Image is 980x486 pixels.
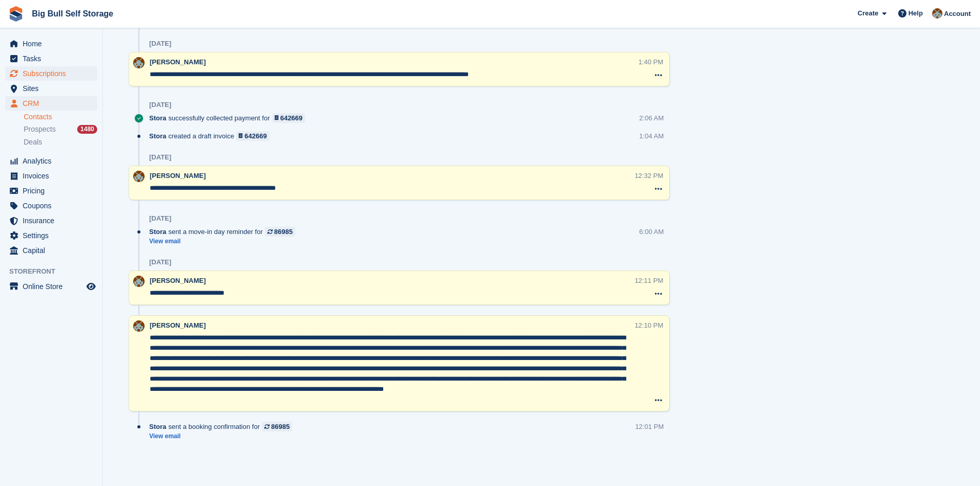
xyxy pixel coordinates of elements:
a: View email [149,432,297,441]
span: [PERSON_NAME] [150,58,206,66]
a: menu [5,51,97,66]
span: [PERSON_NAME] [150,277,206,284]
div: 12:10 PM [635,320,664,330]
a: Contacts [24,112,97,122]
span: Deals [24,137,42,147]
div: [DATE] [149,101,171,109]
div: 12:32 PM [635,171,664,181]
span: Home [23,37,84,51]
a: Preview store [85,280,97,293]
span: Prospects [24,124,56,134]
img: stora-icon-8386f47178a22dfd0bd8f6a31ec36ba5ce8667c1dd55bd0f319d3a0aa187defe.svg [8,6,24,22]
span: Create [858,8,878,19]
a: 642669 [272,113,306,123]
div: 12:01 PM [635,422,664,431]
a: View email [149,237,300,246]
a: menu [5,81,97,96]
span: Invoices [23,169,84,183]
span: Account [944,9,971,19]
img: Mike Llewellen Palmer [932,8,942,19]
span: Stora [149,131,166,141]
div: 642669 [244,131,266,141]
div: sent a booking confirmation for [149,422,297,431]
span: CRM [23,96,84,111]
span: Pricing [23,184,84,198]
div: [DATE] [149,40,171,48]
a: menu [5,213,97,228]
span: Stora [149,422,166,431]
a: menu [5,169,97,183]
span: Settings [23,228,84,243]
span: Capital [23,243,84,258]
a: menu [5,279,97,294]
div: 86985 [274,227,293,237]
div: 1:04 AM [639,131,664,141]
img: Mike Llewellen Palmer [133,276,145,287]
span: Subscriptions [23,66,84,81]
span: [PERSON_NAME] [150,321,206,329]
span: Stora [149,113,166,123]
img: Mike Llewellen Palmer [133,171,145,182]
a: Deals [24,137,97,148]
span: Storefront [9,266,102,277]
div: 12:11 PM [635,276,664,285]
span: Coupons [23,199,84,213]
div: [DATE] [149,153,171,161]
div: [DATE] [149,258,171,266]
a: menu [5,228,97,243]
span: Insurance [23,213,84,228]
a: menu [5,154,97,168]
div: created a draft invoice [149,131,275,141]
span: Tasks [23,51,84,66]
span: [PERSON_NAME] [150,172,206,179]
div: 1:40 PM [638,57,663,67]
a: 86985 [262,422,292,431]
div: 2:06 AM [639,113,664,123]
a: menu [5,243,97,258]
span: Online Store [23,279,84,294]
div: 1480 [77,125,97,134]
div: 6:00 AM [639,227,664,237]
a: 642669 [236,131,270,141]
a: menu [5,37,97,51]
a: Big Bull Self Storage [28,5,117,22]
a: menu [5,199,97,213]
div: successfully collected payment for [149,113,310,123]
img: Mike Llewellen Palmer [133,57,145,68]
span: Analytics [23,154,84,168]
div: 86985 [271,422,290,431]
div: sent a move-in day reminder for [149,227,300,237]
span: Sites [23,81,84,96]
div: [DATE] [149,214,171,223]
a: menu [5,184,97,198]
span: Stora [149,227,166,237]
div: 642669 [280,113,302,123]
a: 86985 [265,227,295,237]
img: Mike Llewellen Palmer [133,320,145,332]
span: Help [908,8,923,19]
a: menu [5,96,97,111]
a: menu [5,66,97,81]
a: Prospects 1480 [24,124,97,135]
